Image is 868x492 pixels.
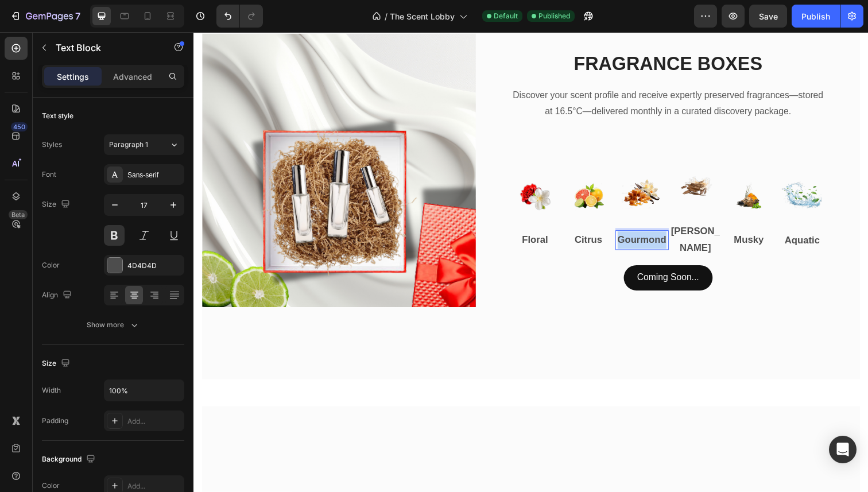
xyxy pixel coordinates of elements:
[104,380,184,401] input: Auto
[42,288,74,303] div: Align
[453,243,516,259] p: Coming Soon...
[42,197,72,212] div: Size
[829,436,857,463] div: Open Intercom Messenger
[127,261,181,271] div: 4D4D4D
[439,238,530,264] button: <p>Coming Soon...</p>
[322,57,648,90] p: Discover your scent profile and receive expertly preserved fragrances—stored at 16.5°C—delivered ...
[485,133,540,187] img: Alt image
[104,134,184,155] button: Paragraph 1
[594,134,649,203] img: gempages_543319966791762852-797754fa-32f2-46e0-88c1-bcc84cbacb29.svg
[494,11,518,21] span: Default
[113,71,152,83] p: Advanced
[801,10,830,22] div: Publish
[109,140,148,150] span: Paragraph 1
[432,204,484,222] p: Gourmond
[431,203,485,223] div: Rich Text Editor. Editing area: main
[9,210,28,219] div: Beta
[431,141,485,196] img: Alt image
[42,169,56,180] div: Font
[540,141,594,196] img: Alt image
[323,204,375,222] p: Floral
[56,41,153,55] p: Text Block
[42,356,72,371] div: Size
[486,195,538,230] p: [PERSON_NAME]
[42,315,184,335] button: Show more
[595,204,648,222] p: Aquatic
[321,141,376,196] img: Alt image
[376,141,431,196] img: Alt image
[5,5,86,28] button: 7
[57,71,89,83] p: Settings
[42,260,60,270] div: Color
[127,416,181,427] div: Add...
[87,319,140,331] div: Show more
[193,32,868,492] iframe: Design area
[127,170,181,180] div: Sans-serif
[385,10,387,22] span: /
[377,204,429,222] p: Citrus
[127,481,181,491] div: Add...
[538,11,570,21] span: Published
[42,481,60,491] div: Color
[42,140,62,150] div: Styles
[42,416,68,426] div: Padding
[541,204,593,222] p: Musky
[42,385,61,396] div: Width
[749,5,787,28] button: Save
[792,5,840,28] button: Publish
[42,452,98,467] div: Background
[42,111,73,121] div: Text style
[759,11,778,21] span: Save
[75,9,80,23] p: 7
[216,5,263,28] div: Undo/Redo
[11,122,28,131] div: 450
[390,10,455,22] span: The Scent Lobby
